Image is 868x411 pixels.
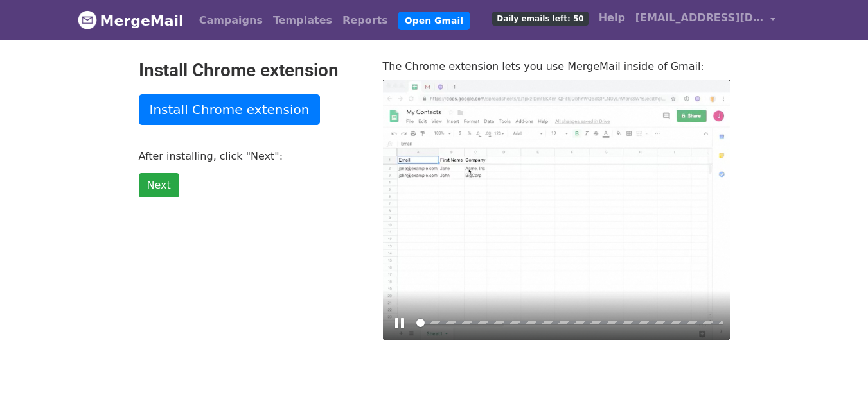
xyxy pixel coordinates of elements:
span: Daily emails left: 50 [492,12,588,26]
a: Open Gmail [398,12,470,30]
a: MergeMail [78,7,184,34]
p: The Chrome extension lets you use MergeMail inside of Gmail: [383,60,730,73]
span: [EMAIL_ADDRESS][DOMAIN_NAME] [635,10,764,26]
a: Install Chrome extension [139,94,321,125]
img: MergeMail logo [78,10,97,29]
h2: Install Chrome extension [139,60,364,81]
a: Help [594,5,630,31]
p: After installing, click "Next": [139,149,364,163]
a: Campaigns [194,8,268,33]
input: Seek [416,317,723,329]
a: Daily emails left: 50 [487,5,593,31]
a: Next [139,173,179,197]
a: Reports [337,8,393,33]
a: Templates [268,8,337,33]
button: Play [389,313,410,333]
a: [EMAIL_ADDRESS][DOMAIN_NAME] [630,5,781,35]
